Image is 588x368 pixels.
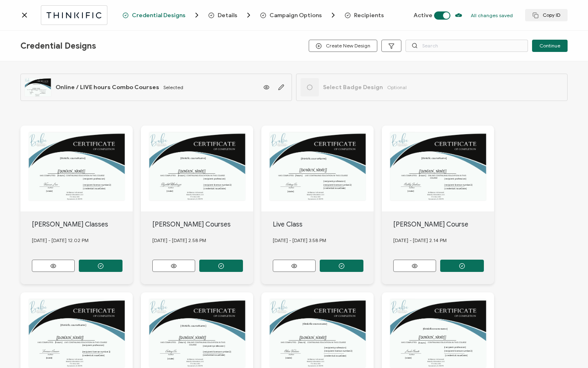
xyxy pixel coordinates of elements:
div: [PERSON_NAME] Classes [32,220,133,229]
span: Campaign Options [260,11,337,19]
span: Details [218,12,237,18]
span: Online / LIVE hours Combo Courses [56,84,159,91]
button: Continue [532,40,568,52]
span: Selected [163,84,183,90]
p: All changes saved [471,12,513,18]
img: thinkific.svg [45,10,103,20]
span: Credential Designs [20,41,96,51]
div: [PERSON_NAME] Course [393,220,494,229]
span: Recipients [345,12,384,18]
input: Search [405,40,528,52]
span: Active [414,12,432,19]
div: Live Class [273,220,374,229]
div: Breadcrumb [122,11,384,19]
span: Campaign Options [269,12,322,18]
div: [PERSON_NAME] Courses [152,220,254,229]
span: Credential Designs [122,11,201,19]
span: Continue [539,43,560,48]
span: Credential Designs [132,12,185,18]
div: [DATE] - [DATE] 3.58 PM [273,229,374,251]
span: Copy ID [532,12,560,18]
div: [DATE] - [DATE] 2.58 PM [152,229,254,251]
button: Create New Design [309,40,377,52]
span: Recipients [354,12,384,18]
div: [DATE] - [DATE] 12.02 PM [32,229,133,251]
iframe: Chat Widget [547,329,588,368]
span: Optional [387,84,407,90]
div: [DATE] - [DATE] 2.14 PM [393,229,494,251]
button: Copy ID [525,9,568,21]
span: Details [208,11,253,19]
span: Select Badge Design [323,84,383,91]
span: Create New Design [316,43,370,49]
